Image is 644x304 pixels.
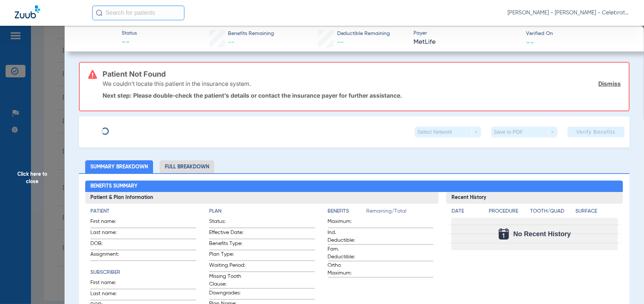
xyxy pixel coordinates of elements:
span: -- [337,39,344,46]
span: Last name: [90,290,127,300]
span: Remaining/Total [367,207,434,218]
h4: Tooth/Quad [530,207,573,215]
h3: Patient & Plan Information [85,192,439,204]
span: Maximum: [328,218,364,228]
span: Ortho Maximum: [328,262,364,277]
span: Status [122,29,137,37]
span: -- [122,38,137,48]
span: -- [526,38,534,46]
span: Plan Type: [209,251,245,261]
span: Fam. Deductible: [328,245,364,261]
span: Missing Tooth Clause: [209,273,245,288]
h3: Recent History [446,192,623,204]
img: Search Icon [96,10,103,16]
span: Waiting Period: [209,262,245,272]
span: Verified On [526,30,632,38]
span: No Recent History [513,230,571,238]
app-breakdown-title: Benefits [328,207,367,218]
span: First name: [90,218,127,228]
h3: Patient Not Found [103,70,621,78]
li: Full Breakdown [160,160,214,173]
app-breakdown-title: Tooth/Quad [530,207,573,218]
span: Downgrades: [209,289,245,299]
img: Calendar [499,228,509,240]
app-breakdown-title: Date [451,207,482,218]
span: Payer [413,29,519,37]
iframe: Chat Widget [607,269,644,304]
span: -- [228,39,235,46]
span: [PERSON_NAME] - [PERSON_NAME] - Celebration Pediatric Dentistry [508,9,629,17]
h4: Date [451,207,482,215]
span: Status: [209,218,245,228]
h4: Surface [575,207,618,215]
p: We couldn’t locate this patient in the insurance system. [103,80,251,87]
span: MetLife [413,38,519,47]
img: Zuub Logo [15,6,40,18]
span: Deductible Remaining [337,30,390,38]
h4: Benefits [328,207,367,215]
span: Benefits Type: [209,240,245,250]
span: Ind. Deductible: [328,229,364,244]
span: Effective Date: [209,229,245,239]
p: Next step: Please double-check the patient’s details or contact the insurance payer for further a... [103,92,621,99]
li: Summary Breakdown [85,160,153,173]
input: Search for patients [92,6,184,20]
span: Assignment: [90,251,127,261]
span: DOB: [90,240,127,250]
h4: Subscriber [90,269,196,276]
app-breakdown-title: Procedure [489,207,527,218]
h4: Patient [90,207,196,215]
h4: Plan [209,207,315,215]
h2: Benefits Summary [85,181,623,192]
a: Dismiss [599,80,621,87]
span: First name: [90,279,127,289]
span: Last name: [90,229,127,239]
app-breakdown-title: Surface [575,207,618,218]
h4: Procedure [489,207,527,215]
img: error-icon [88,70,97,79]
span: Benefits Remaining [228,30,274,38]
